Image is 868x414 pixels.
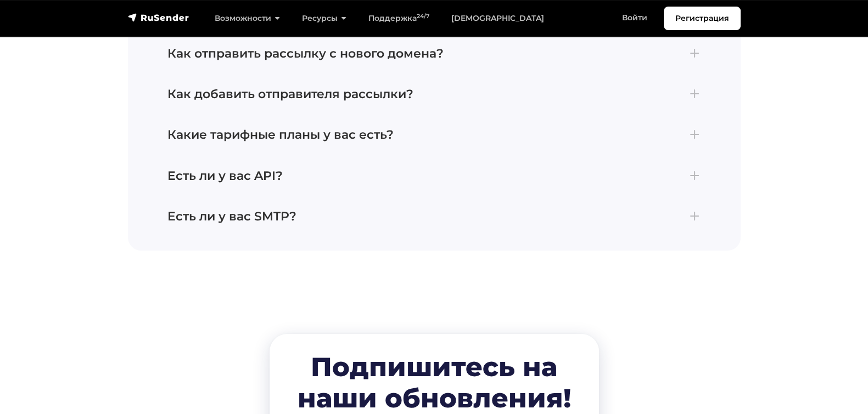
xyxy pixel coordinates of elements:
sup: 24/7 [417,13,429,20]
h4: Какие тарифные планы у вас есть? [167,128,701,142]
h4: Как отправить рассылку с нового домена? [167,47,701,61]
img: RuSender [128,12,189,23]
a: Войти [611,7,658,29]
a: Ресурсы [291,7,357,30]
a: Поддержка24/7 [357,7,440,30]
a: Возможности [204,7,291,30]
a: [DEMOGRAPHIC_DATA] [440,7,555,30]
h4: Как добавить отправителя рассылки? [167,87,701,101]
a: Регистрация [664,7,741,30]
h4: Есть ли у вас SMTP? [167,209,701,224]
h4: Есть ли у вас API? [167,169,701,183]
